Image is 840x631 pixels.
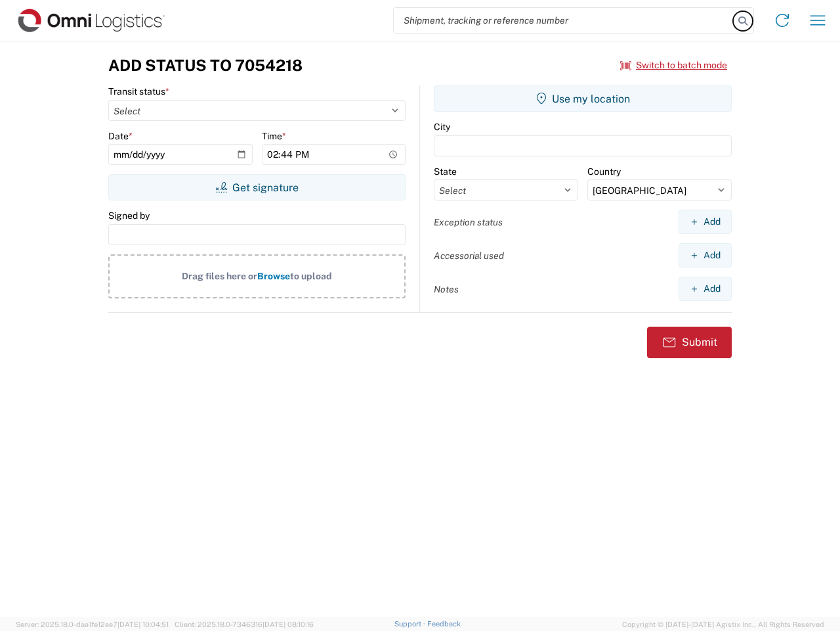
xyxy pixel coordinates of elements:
a: Feedback [427,620,461,628]
label: Exception status [434,216,503,228]
label: Transit status [108,85,169,97]
label: City [434,121,450,133]
label: Accessorial used [434,250,504,262]
label: Date [108,130,133,142]
label: Notes [434,283,459,295]
label: Signed by [108,210,150,222]
button: Use my location [434,85,732,112]
span: Drag files here or [182,271,257,281]
button: Add [679,210,732,234]
button: Submit [647,327,732,358]
span: to upload [290,271,332,281]
button: Add [679,243,732,268]
button: Add [679,277,732,301]
span: Copyright © [DATE]-[DATE] Agistix Inc., All Rights Reserved [622,619,824,630]
label: Country [587,166,621,177]
span: Client: 2025.18.0-7346316 [175,620,314,628]
button: Switch to batch mode [620,55,727,76]
span: Server: 2025.18.0-daa1fe12ee7 [16,620,169,628]
span: [DATE] 08:10:16 [262,620,314,628]
button: Get signature [108,174,406,200]
h3: Add Status to 7054218 [108,56,303,75]
a: Support [394,620,427,628]
label: State [434,166,457,177]
input: Shipment, tracking or reference number [394,8,734,33]
span: Browse [257,271,290,281]
span: [DATE] 10:04:51 [117,620,169,628]
label: Time [262,130,286,142]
